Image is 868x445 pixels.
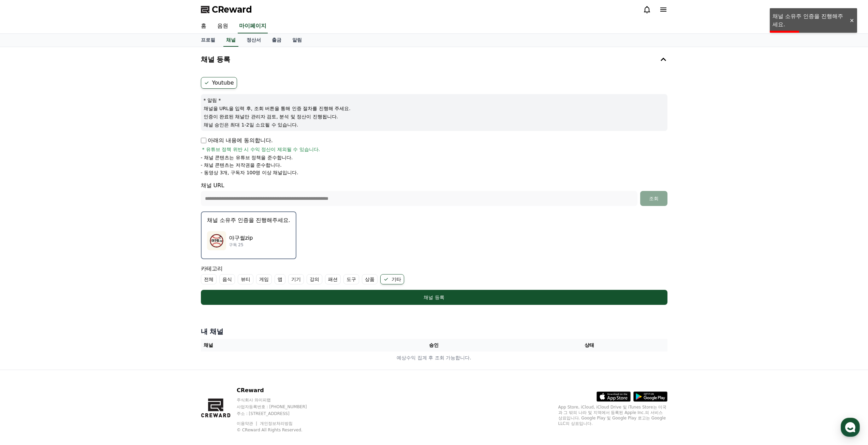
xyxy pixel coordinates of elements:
[198,50,670,69] button: 채널 등록
[2,216,45,233] a: 홈
[219,274,235,284] label: 음식
[202,146,320,153] span: * 유튜브 정책 위반 시 수익 정산이 제외될 수 있습니다.
[275,274,285,284] label: 앱
[204,121,665,128] p: 채널 승인은 최대 1-2일 소요될 수 있습니다.
[201,136,273,145] p: 아래의 내용에 동의합니다.
[201,265,667,284] div: 카테고리
[380,274,404,284] label: 기타
[256,274,272,284] label: 게임
[287,34,307,47] a: 알림
[201,274,217,284] label: 전체
[45,216,88,233] a: 대화
[201,56,231,63] h4: 채널 등록
[212,4,252,15] span: CReward
[237,427,320,433] p: © CReward All Rights Reserved.
[307,274,322,284] label: 강의
[238,19,268,33] a: 마이페이지
[237,404,320,410] p: 사업자등록번호 : [PHONE_NUMBER]
[204,113,665,120] p: 인증이 완료된 채널만 관리자 검토, 분석 및 정산이 진행됩니다.
[356,339,512,352] th: 승인
[237,386,320,395] p: CReward
[201,77,237,89] label: Youtube
[212,19,234,33] a: 음원
[640,191,667,206] button: 조회
[204,105,665,112] p: 채널을 URL을 입력 후, 조회 버튼을 통해 인증 절차를 진행해 주세요.
[201,290,667,305] button: 채널 등록
[558,404,667,426] p: App Store, iCloud, iCloud Drive 및 iTunes Store는 미국과 그 밖의 나라 및 지역에서 등록된 Apple Inc.의 서비스 상표입니다. Goo...
[229,234,253,242] p: 야구썰zip
[201,339,356,352] th: 채널
[207,216,290,224] p: 채널 소유주 인증을 진행해주세요.
[215,294,654,301] div: 채널 등록
[223,34,238,47] a: 채널
[288,274,304,284] label: 기기
[62,227,71,232] span: 대화
[266,34,287,47] a: 출금
[325,274,341,284] label: 패션
[201,162,282,168] p: - 채널 콘텐츠는 저작권을 준수합니다.
[201,327,667,336] h4: 내 채널
[195,34,221,47] a: 프로필
[237,397,320,403] p: 주식회사 와이피랩
[201,154,293,161] p: - 채널 콘텐츠는 유튜브 정책을 준수합니다.
[238,274,253,284] label: 뷰티
[643,195,665,202] div: 조회
[241,34,266,47] a: 정산서
[201,352,667,364] td: 예상수익 집계 후 조회 가능합니다.
[201,4,252,15] a: CReward
[88,216,131,233] a: 설정
[512,339,667,352] th: 상태
[229,242,253,248] p: 구독 25
[201,169,298,176] p: - 동영상 3개, 구독자 100명 이상 채널입니다.
[260,421,293,426] a: 개인정보처리방침
[201,211,296,259] button: 채널 소유주 인증을 진행해주세요. 야구썰zip 야구썰zip 구독 25
[207,231,226,250] img: 야구썰zip
[237,421,258,426] a: 이용약관
[105,226,114,232] span: 설정
[201,181,667,206] div: 채널 URL
[237,411,320,416] p: 주소 : [STREET_ADDRESS]
[362,274,378,284] label: 상품
[195,19,212,33] a: 홈
[21,226,26,232] span: 홈
[343,274,359,284] label: 도구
